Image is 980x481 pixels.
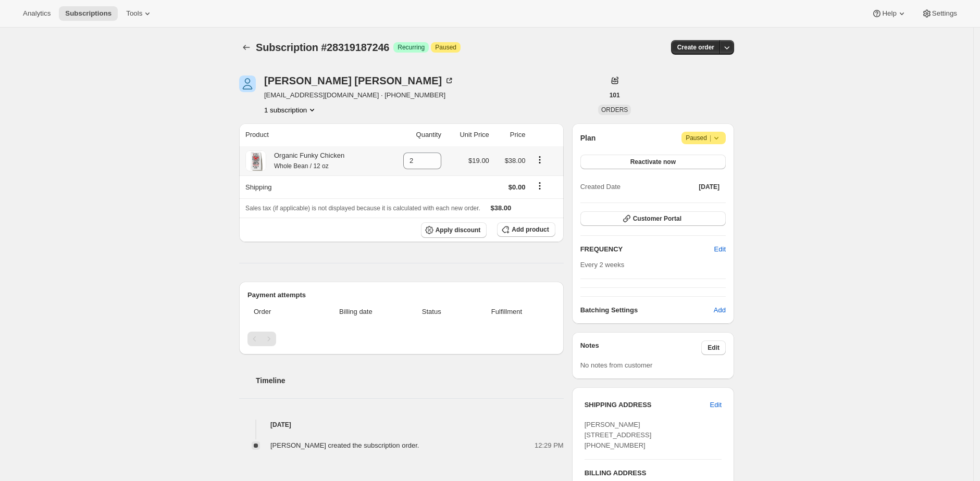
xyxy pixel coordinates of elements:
span: Sales tax (if applicable) is not displayed because it is calculated with each new order. [245,205,480,212]
h6: Batching Settings [580,305,714,315]
span: Subscriptions [65,9,111,18]
span: No notes from customer [580,361,653,369]
span: Apply discount [436,226,481,234]
span: Edit [710,400,722,410]
th: Unit Price [444,123,492,146]
span: Paused [686,133,722,143]
button: Reactivate now [580,155,726,169]
button: Create order [671,40,721,55]
span: $38.00 [505,157,526,164]
button: Edit [704,397,728,413]
button: Subscriptions [59,6,118,21]
span: $0.00 [508,183,526,191]
button: 101 [603,88,626,103]
span: Analytics [23,9,51,18]
span: $38.00 [491,204,512,212]
span: Recurring [398,43,425,52]
h3: SHIPPING ADDRESS [585,400,710,410]
h2: Timeline [256,375,564,386]
nav: Pagination [247,332,555,346]
button: Customer Portal [580,211,726,226]
button: [DATE] [692,180,726,194]
span: Status [405,307,458,317]
span: Create order [677,43,714,52]
th: Shipping [239,175,385,198]
h3: BILLING ADDRESS [585,468,722,478]
th: Quantity [385,123,444,146]
button: Shipping actions [531,180,548,192]
span: Paused [435,43,456,52]
span: Help [882,9,896,18]
button: Settings [915,6,963,21]
span: Add product [512,225,549,234]
span: ORDERS [601,106,628,113]
span: [PERSON_NAME] [STREET_ADDRESS] [PHONE_NUMBER] [585,421,652,449]
button: Help [865,6,913,21]
th: Order [247,300,310,323]
span: $19.00 [468,157,489,164]
button: Edit [708,241,732,258]
span: Fulfillment [464,307,549,317]
span: Tools [126,9,142,18]
span: David Miller [239,75,256,92]
th: Product [239,123,385,146]
h2: Payment attempts [247,290,555,300]
span: Subscription #28319187246 [256,42,389,53]
span: [DATE] [699,183,720,191]
th: Price [492,123,529,146]
button: Add product [497,222,555,237]
span: Add [714,305,726,315]
img: product img [245,150,266,171]
span: Edit [708,344,720,352]
button: Edit [701,340,726,355]
span: | [710,134,711,142]
span: Reactivate now [630,158,676,166]
div: [PERSON_NAME] [PERSON_NAME] [264,75,454,86]
button: Apply discount [421,222,487,238]
small: Whole Bean / 12 oz [274,162,329,170]
button: Subscriptions [239,40,254,55]
span: Edit [714,244,726,255]
span: Settings [932,9,957,18]
span: [PERSON_NAME] created the subscription order. [270,441,419,449]
span: 101 [610,91,620,99]
button: Product actions [264,105,317,115]
div: Organic Funky Chicken [266,150,344,171]
button: Analytics [17,6,57,21]
button: Add [708,302,732,319]
h2: FREQUENCY [580,244,714,255]
span: Every 2 weeks [580,261,625,269]
h4: [DATE] [239,420,564,430]
span: 12:29 PM [535,440,564,451]
h3: Notes [580,340,702,355]
span: Customer Portal [633,214,681,223]
button: Product actions [531,154,548,166]
button: Tools [120,6,159,21]
h2: Plan [580,133,596,143]
span: Created Date [580,182,621,192]
span: [EMAIL_ADDRESS][DOMAIN_NAME] · [PHONE_NUMBER] [264,90,454,100]
span: Billing date [313,307,399,317]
